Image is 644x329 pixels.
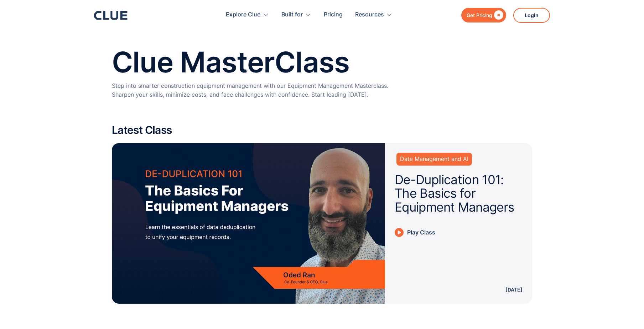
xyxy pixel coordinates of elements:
[226,4,260,26] div: Explore Clue
[492,11,503,20] div: 
[355,4,393,26] div: Resources
[112,143,385,304] img: De-Duplication 101: The Basics for Equipment Managers
[395,228,404,237] img: Play button icon
[461,8,506,22] a: Get Pricing
[112,46,532,78] h1: Clue MasterClass
[281,4,303,26] div: Built for
[112,124,532,136] h2: Latest Class
[513,8,550,23] a: Login
[407,228,435,237] div: Play Class
[467,11,492,20] div: Get Pricing
[226,4,269,26] div: Explore Clue
[112,81,390,99] p: Step into smarter construction equipment management with our Equipment Management Masterclass. Sh...
[396,153,472,165] a: Data Management and AI
[355,4,384,26] div: Resources
[395,228,442,237] a: Play Class
[505,285,523,294] p: [DATE]
[281,4,311,26] div: Built for
[395,173,523,214] h2: De-Duplication 101: The Basics for Equipment Managers
[324,4,343,26] a: Pricing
